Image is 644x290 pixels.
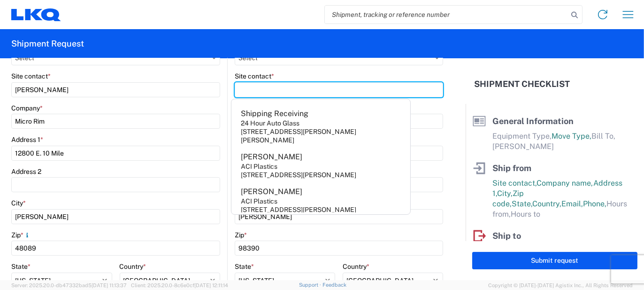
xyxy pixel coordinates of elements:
[492,116,574,126] span: General Information
[325,6,568,24] input: Shipment, tracking or reference number
[511,210,540,219] span: Hours to
[11,231,31,239] label: Zip
[492,231,521,241] span: Ship to
[322,282,346,288] a: Feedback
[299,282,322,288] a: Support
[492,132,552,141] span: Equipment Type,
[241,162,277,171] div: ACI Plastics
[120,262,146,271] label: Country
[241,109,308,119] div: Shipping Receiving
[241,171,356,179] div: [STREET_ADDRESS][PERSON_NAME]
[497,189,513,198] span: City,
[11,104,43,112] label: Company
[235,72,274,80] label: Site contact
[488,281,633,290] span: Copyright © [DATE]-[DATE] Agistix Inc., All Rights Reserved
[11,262,31,271] label: State
[241,119,299,127] div: 24 Hour Auto Glass
[492,163,531,173] span: Ship from
[474,78,570,90] h2: Shipment Checklist
[235,262,254,271] label: State
[241,197,277,205] div: ACI Plastics
[131,282,228,288] span: Client: 2025.20.0-8c6e0cf
[343,262,369,271] label: Country
[241,205,356,214] div: [STREET_ADDRESS][PERSON_NAME]
[561,199,583,208] span: Email,
[11,167,41,176] label: Address 2
[194,282,228,288] span: [DATE] 12:11:14
[241,152,302,162] div: [PERSON_NAME]
[11,38,84,49] h2: Shipment Request
[492,142,554,151] span: [PERSON_NAME]
[11,282,127,288] span: Server: 2025.20.0-db47332bad5
[537,179,593,188] span: Company name,
[11,72,51,80] label: Site contact
[11,135,43,144] label: Address 1
[92,282,127,288] span: [DATE] 11:13:37
[241,127,405,144] div: [STREET_ADDRESS][PERSON_NAME][PERSON_NAME]
[591,132,615,141] span: Bill To,
[552,132,591,141] span: Move Type,
[492,179,537,188] span: Site contact,
[11,199,26,207] label: City
[241,187,302,197] div: [PERSON_NAME]
[532,199,561,208] span: Country,
[512,199,532,208] span: State,
[235,231,247,239] label: Zip
[583,199,606,208] span: Phone,
[472,252,637,269] button: Submit request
